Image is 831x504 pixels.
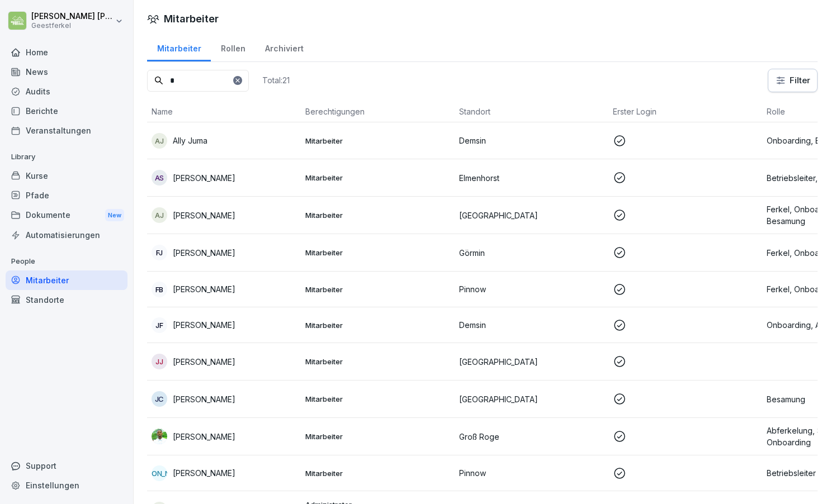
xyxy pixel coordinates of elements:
a: Einstellungen [6,476,128,495]
p: [PERSON_NAME] [173,431,235,443]
p: [PERSON_NAME] [173,172,235,184]
div: Filter [775,75,810,86]
p: [GEOGRAPHIC_DATA] [459,210,604,221]
p: [PERSON_NAME] [173,283,235,295]
p: People [6,253,128,270]
a: Kurse [6,166,128,186]
div: New [105,209,124,222]
th: Erster Login [608,101,762,122]
p: [PERSON_NAME] [173,393,235,405]
div: AJ [152,207,167,223]
p: Mitarbeiter [305,320,450,330]
div: FB [152,282,167,297]
th: Name [147,101,301,122]
p: Ally Juma [173,135,207,146]
a: News [6,62,128,82]
a: Standorte [6,290,128,310]
div: JJ [152,354,167,369]
p: Mitarbeiter [305,210,450,220]
a: Mitarbeiter [6,270,128,290]
a: Mitarbeiter [147,33,211,61]
p: Library [6,148,128,166]
p: Pinnow [459,283,604,295]
p: Elmenhorst [459,172,604,184]
div: JF [152,317,167,333]
a: Veranstaltungen [6,121,128,140]
p: [PERSON_NAME] [PERSON_NAME] [31,12,113,21]
th: Standort [455,101,608,122]
p: [GEOGRAPHIC_DATA] [459,356,604,368]
p: Total: 21 [262,75,290,85]
p: Mitarbeiter [305,468,450,478]
p: Pinnow [459,467,604,479]
p: Demsin [459,135,604,146]
p: [PERSON_NAME] [173,210,235,221]
div: FJ [152,245,167,260]
p: [PERSON_NAME] [173,319,235,331]
th: Berechtigungen [301,101,455,122]
a: DokumenteNew [6,205,128,226]
div: Support [6,456,128,476]
p: Mitarbeiter [305,136,450,146]
p: [PERSON_NAME] [173,356,235,368]
a: Berichte [6,101,128,121]
div: AJ [152,133,167,149]
p: Mitarbeiter [305,356,450,367]
a: Home [6,42,128,62]
p: Geestferkel [31,22,113,30]
p: [PERSON_NAME] [173,467,235,479]
a: Pfade [6,186,128,205]
div: JC [152,391,167,407]
div: Dokumente [6,205,128,226]
p: Mitarbeiter [305,173,450,183]
p: Groß Roge [459,431,604,443]
p: [GEOGRAPHIC_DATA] [459,393,604,405]
a: Audits [6,82,128,101]
p: Mitarbeiter [305,284,450,294]
a: Rollen [211,33,255,61]
p: Demsin [459,319,604,331]
h1: Mitarbeiter [164,11,219,26]
p: [PERSON_NAME] [173,247,235,259]
a: Archiviert [255,33,313,61]
p: Görmin [459,247,604,259]
p: Mitarbeiter [305,248,450,258]
p: Mitarbeiter [305,431,450,441]
a: Automatisierungen [6,225,128,245]
p: Mitarbeiter [305,394,450,404]
button: Filter [768,69,817,92]
img: h547xtqbeh0mqxwkqwkka6ni.png [152,429,167,444]
div: [PERSON_NAME] [152,465,167,481]
div: AS [152,170,167,186]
